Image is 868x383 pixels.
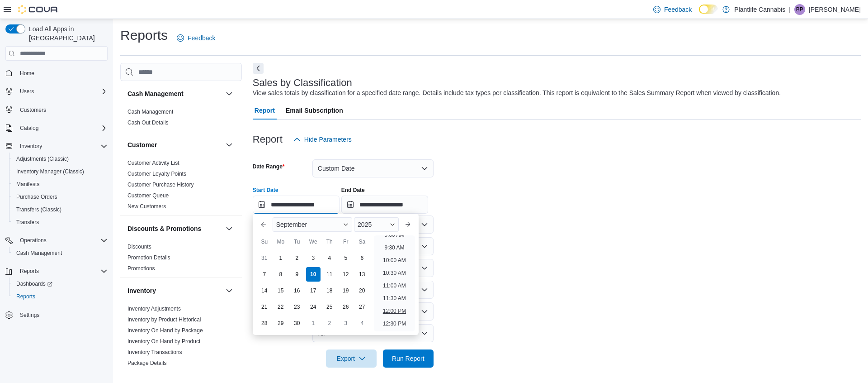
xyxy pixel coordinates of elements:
[257,316,272,330] div: day-28
[127,224,222,233] button: Discounts & Promotions
[127,265,155,272] span: Promotions
[13,166,88,177] a: Inventory Manager (Classic)
[16,67,108,78] span: Home
[2,66,111,79] button: Home
[20,124,38,132] span: Catalog
[2,308,111,321] button: Settings
[290,316,304,330] div: day-30
[16,309,108,321] span: Settings
[2,122,111,134] button: Catalog
[9,191,111,203] button: Purchase Orders
[18,5,59,14] img: Cova
[2,103,111,116] button: Customers
[16,249,62,257] span: Cash Management
[13,248,108,259] span: Cash Management
[9,278,111,290] a: Dashboards
[306,300,321,314] div: day-24
[16,206,61,213] span: Transfers (Classic)
[255,101,275,120] span: Report
[16,219,39,226] span: Transfers
[13,166,108,177] span: Inventory Manager (Classic)
[16,141,46,152] button: Inventory
[16,235,50,246] button: Operations
[374,235,415,331] ul: Time
[381,331,408,342] li: 1:00 PM
[256,250,370,331] div: September, 2025
[381,242,408,253] li: 9:30 AM
[253,187,278,194] label: Start Date
[224,223,235,234] button: Discounts & Promotions
[290,130,355,148] button: Hide Parameters
[322,283,337,298] div: day-18
[127,140,157,149] h3: Customer
[127,286,156,295] h3: Inventory
[274,300,288,314] div: day-22
[16,123,42,134] button: Catalog
[5,62,108,345] nav: Complex example
[401,217,415,232] button: Next month
[9,203,111,216] button: Transfers (Classic)
[355,267,369,282] div: day-13
[290,267,304,282] div: day-9
[379,293,410,304] li: 11:30 AM
[20,70,34,77] span: Home
[127,119,169,126] span: Cash Out Details
[257,267,272,282] div: day-7
[9,153,111,165] button: Adjustments (Classic)
[9,165,111,178] button: Inventory Manager (Classic)
[379,318,410,329] li: 12:30 PM
[188,34,215,43] span: Feedback
[664,5,692,14] span: Feedback
[306,235,321,249] div: We
[127,181,194,188] span: Customer Purchase History
[322,235,337,249] div: Th
[127,349,182,355] a: Inventory Transactions
[379,268,410,278] li: 10:30 AM
[127,159,179,167] span: Customer Activity List
[20,88,34,95] span: Users
[13,153,108,164] span: Adjustments (Classic)
[379,306,410,316] li: 12:00 PM
[127,120,169,126] a: Cash Out Details
[322,300,337,314] div: day-25
[253,77,352,88] h3: Sales by Classification
[339,316,353,330] div: day-3
[127,316,201,323] span: Inventory by Product Historical
[127,327,203,334] a: Inventory On Hand by Package
[16,193,57,201] span: Purchase Orders
[120,26,168,44] h1: Reports
[253,163,285,170] label: Date Range
[253,196,340,214] input: Press the down key to enter a popover containing a calendar. Press the escape key to close the po...
[25,24,108,43] span: Load All Apps in [GEOGRAPHIC_DATA]
[273,217,352,232] div: Button. Open the month selector. September is currently selected.
[341,187,365,194] label: End Date
[13,191,61,202] a: Purchase Orders
[256,217,271,232] button: Previous Month
[127,192,169,199] a: Customer Queue
[120,106,242,132] div: Cash Management
[354,217,399,232] div: Button. Open the year selector. 2025 is currently selected.
[290,251,304,265] div: day-2
[257,251,272,265] div: day-31
[13,204,65,215] a: Transfers (Classic)
[13,291,108,302] span: Reports
[127,327,203,334] span: Inventory On Hand by Package
[16,155,69,163] span: Adjustments (Classic)
[16,235,108,246] span: Operations
[392,354,425,363] span: Run Report
[734,4,785,15] p: Plantlife Cannabis
[120,241,242,278] div: Discounts & Promotions
[127,170,186,177] span: Customer Loyalty Points
[341,196,428,214] input: Press the down key to open a popover containing a calendar.
[339,267,353,282] div: day-12
[127,224,201,233] h3: Discounts & Promotions
[20,106,46,114] span: Customers
[16,293,35,300] span: Reports
[127,140,222,149] button: Customer
[224,285,235,296] button: Inventory
[699,5,718,14] input: Dark Mode
[421,264,428,272] button: Open list of options
[127,306,181,312] a: Inventory Adjustments
[379,255,410,266] li: 10:00 AM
